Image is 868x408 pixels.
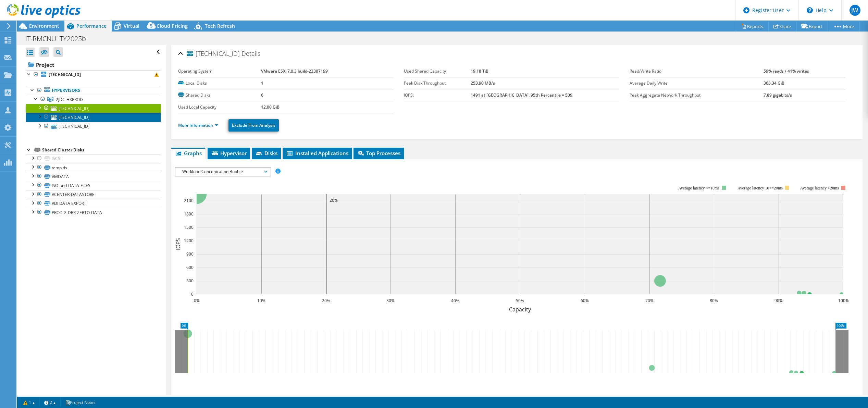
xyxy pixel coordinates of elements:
[205,23,235,29] span: Tech Refresh
[509,306,531,313] text: Capacity
[184,238,194,244] text: 1200
[26,86,161,95] a: Hypervisors
[178,122,218,128] a: More Information
[39,398,61,407] a: 2
[22,35,97,42] h1: IT-RMCNULTY2025b
[404,80,471,87] label: Peak Disk Throughput
[261,80,263,86] b: 1
[228,119,279,132] a: Exclude From Analysis
[774,298,783,304] text: 90%
[838,298,848,304] text: 100%
[29,23,59,29] span: Environment
[26,163,161,172] a: temp ds
[184,211,194,217] text: 1800
[330,197,338,203] text: 20%
[184,198,194,203] text: 2100
[286,150,348,157] span: Installed Applications
[764,80,784,86] b: 363.34 GiB
[257,298,265,304] text: 10%
[42,146,161,154] div: Shared Cluster Disks
[178,92,261,99] label: Shared Disks
[516,298,524,304] text: 50%
[800,186,839,190] text: Average latency >20ms
[26,172,161,181] a: VMDATA
[175,150,202,157] span: Graphs
[404,92,471,99] label: IOPS:
[630,92,763,99] label: Peak Aggregate Network Throughput
[261,104,280,110] b: 12.00 GiB
[178,80,261,87] label: Local Disks
[645,298,654,304] text: 70%
[56,97,83,102] span: 2JDC-HXPROD
[386,298,395,304] text: 30%
[187,50,240,57] span: [TECHNICAL_ID]
[157,23,188,29] span: Cloud Pricing
[796,21,828,32] a: Export
[471,68,488,74] b: 19.18 TiB
[184,224,194,230] text: 1500
[737,186,783,190] tspan: Average latency 10<=20ms
[174,238,182,250] text: IOPS
[186,264,194,270] text: 600
[764,68,809,74] b: 59% reads / 41% writes
[26,190,161,199] a: VCENTER-DATASTORE
[186,251,194,257] text: 900
[26,208,161,217] a: PROD-2-DRR-ZERTO-DATA
[26,154,161,163] a: iSCSI
[807,7,813,13] svg: \n
[322,298,330,304] text: 20%
[471,80,495,86] b: 253.90 MB/s
[211,150,247,157] span: Hypervisor
[26,70,161,79] a: [TECHNICAL_ID]
[26,199,161,208] a: VDI DATA EXPORT
[60,398,100,407] a: Project Notes
[76,23,107,29] span: Performance
[26,59,161,70] a: Project
[49,72,81,77] b: [TECHNICAL_ID]
[194,298,199,304] text: 0%
[26,104,161,113] a: [TECHNICAL_ID]
[581,298,589,304] text: 60%
[124,23,139,29] span: Virtual
[241,49,260,58] span: Details
[191,291,194,297] text: 0
[404,68,471,75] label: Used Shared Capacity
[26,181,161,190] a: ISO-and-DATA-FILES
[178,68,261,75] label: Operating System
[768,21,796,32] a: Share
[261,92,263,98] b: 6
[630,68,763,75] label: Read/Write Ratio
[26,95,161,104] a: 2JDC-HXPROD
[357,150,400,157] span: Top Processes
[179,168,267,176] span: Workload Concentration Bubble
[26,113,161,122] a: [TECHNICAL_ID]
[471,92,572,98] b: 1491 at [GEOGRAPHIC_DATA], 95th Percentile = 509
[18,398,40,407] a: 1
[678,186,719,190] tspan: Average latency <=10ms
[186,278,194,284] text: 300
[828,21,859,32] a: More
[850,5,860,16] span: JW
[261,68,328,74] b: VMware ESXi 7.0.3 build-23307199
[736,21,769,32] a: Reports
[26,122,161,131] a: [TECHNICAL_ID]
[764,92,792,98] b: 7.89 gigabits/s
[710,298,718,304] text: 80%
[178,104,261,111] label: Used Local Capacity
[451,298,459,304] text: 40%
[255,150,277,157] span: Disks
[630,80,763,87] label: Average Daily Write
